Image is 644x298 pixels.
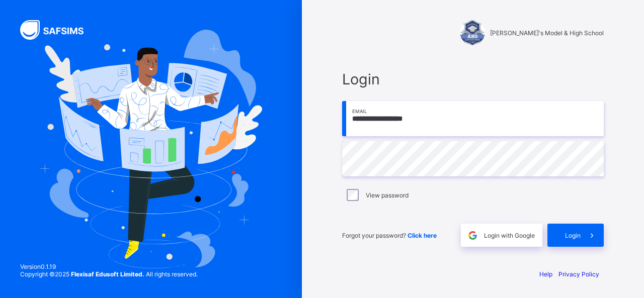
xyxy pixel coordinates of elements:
[558,270,599,278] a: Privacy Policy
[20,263,198,270] span: Version 0.1.19
[71,270,144,278] strong: Flexisaf Edusoft Limited.
[366,191,409,199] label: View password
[342,232,437,239] span: Forgot your password?
[490,29,604,37] span: [PERSON_NAME]'s Model & High School
[342,70,604,88] span: Login
[484,232,535,239] span: Login with Google
[539,270,552,278] a: Help
[467,230,478,241] img: google.396cfc9801f0270233282035f929180a.svg
[20,270,198,278] span: Copyright © 2025 All rights reserved.
[565,232,581,239] span: Login
[20,20,96,40] img: SAFSIMS Logo
[408,232,437,239] a: Click here
[40,30,262,268] img: Hero Image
